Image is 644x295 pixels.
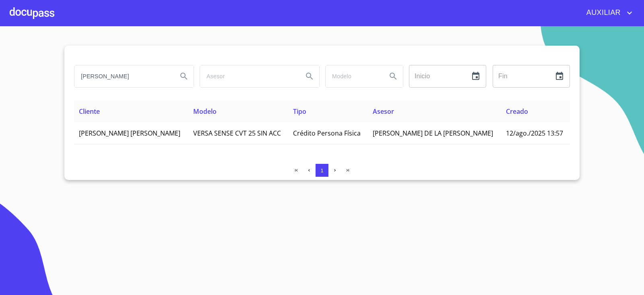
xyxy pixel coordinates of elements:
button: account of current user [580,6,634,19]
span: VERSA SENSE CVT 25 SIN ACC [193,129,281,138]
span: AUXILIAR [580,6,625,19]
button: Search [300,67,319,86]
span: Creado [506,107,528,116]
button: 1 [316,164,328,177]
span: 1 [320,167,323,174]
button: Search [174,67,194,86]
span: Crédito Persona Física [293,129,361,138]
span: 12/ago./2025 13:57 [506,129,563,138]
input: search [200,65,297,87]
input: search [326,65,380,87]
button: Search [384,67,403,86]
span: Tipo [293,107,306,116]
span: [PERSON_NAME] DE LA [PERSON_NAME] [373,129,493,138]
span: Asesor [373,107,394,116]
span: Modelo [193,107,217,116]
span: [PERSON_NAME] [PERSON_NAME] [79,129,180,138]
span: Cliente [79,107,100,116]
input: search [74,65,171,87]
